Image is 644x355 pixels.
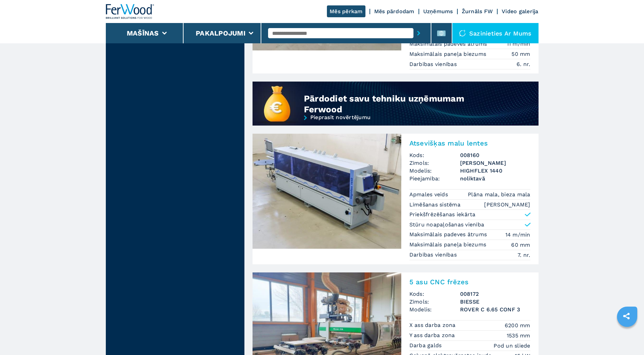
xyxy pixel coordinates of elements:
[460,298,480,305] font: BIESSE
[409,51,486,57] font: Maksimālais paneļa biezums
[409,221,484,228] font: Stūru noapaļošanas vienība
[460,306,520,313] font: ROVER C 6.65 CONF 3
[409,175,440,182] font: Pieejamība:
[505,322,530,329] font: 6200 mm
[253,115,539,137] a: Pieprasīt novērtējumu
[304,93,464,114] font: Pārdodiet savu tehniku ​​uzņēmumam Ferwood
[460,168,502,174] font: HIGHFLEX 1440
[469,30,532,37] font: Sazinieties ar mums
[409,191,448,198] font: Apmales veids
[253,134,401,249] img: Atsevišķas malu lentes BRANDT HIGHFLEX 1440
[505,231,530,238] font: 14 m/min
[462,8,493,15] a: Žurnāls FW
[517,61,530,67] font: 6. nr.
[409,241,486,248] font: Maksimālais paneļa biezums
[618,308,635,325] a: kopīgot šo
[459,30,466,37] img: Sazinieties ar mums
[409,298,429,305] font: Zīmols:
[409,61,457,67] font: Darbības vienības
[409,139,488,147] font: Atsevišķas malu lentes
[409,152,424,158] font: Kods:
[374,8,414,15] a: Mēs pārdodam
[460,175,485,182] font: noliktavā
[409,201,460,208] font: Līmēšanas sistēma
[468,191,530,198] font: Plāna mala, bieza mala
[460,152,480,158] font: 008160
[460,291,479,297] font: 008172
[106,4,154,19] img: Fervuds
[507,41,530,47] font: 11 m/min
[409,306,432,313] font: Modelis:
[330,8,363,15] font: Mēs pērkam
[460,160,506,166] font: [PERSON_NAME]
[409,332,455,338] font: Y ass darba zona
[409,251,457,258] font: Darbības vienības
[518,252,530,258] font: 7. nr.
[423,8,453,15] a: Uzņēmums
[409,342,442,349] font: Darba galds
[409,168,432,174] font: Modelis:
[409,160,429,166] font: Zīmols:
[511,242,530,248] font: 60 mm
[502,8,539,15] a: Video galerija
[253,134,539,264] a: Atsevišķas malu lentes BRANDT HIGHFLEX 1440Atsevišķas malu lentesKods:008160Zīmols:[PERSON_NAME]M...
[507,332,530,339] font: 1535 mm
[511,51,530,57] font: 50 mm
[409,41,487,47] font: Maksimālais padeves ātrums
[409,278,469,286] font: 5 asu CNC frēzes
[615,325,639,350] iframe: Tērzēšana
[409,211,476,218] font: Priekšfrēzēšanas iekārta
[413,25,424,41] button: iesniegšanas poga
[327,5,365,17] a: Mēs pērkam
[310,114,371,120] font: Pieprasīt novērtējumu
[409,231,487,238] font: Maksimālais padeves ātrums
[409,291,424,297] font: Kods:
[409,322,456,328] font: X ass darba zona
[127,29,159,37] button: Mašīnas
[494,342,530,349] font: Pod un sliede
[196,29,245,37] button: Pakalpojumi
[484,201,530,208] font: [PERSON_NAME]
